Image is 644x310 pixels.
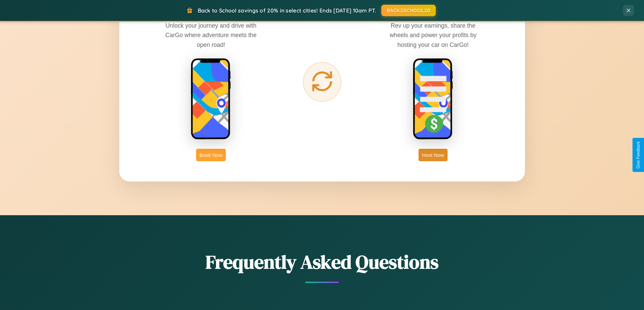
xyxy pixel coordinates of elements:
div: Give Feedback [636,141,641,169]
button: Host Now [419,149,447,161]
h2: Frequently Asked Questions [119,249,525,275]
p: Unlock your journey and drive with CarGo where adventure meets the open road! [160,21,262,49]
button: Book Now [196,149,226,161]
p: Rev up your earnings, share the wheels and power your profits by hosting your car on CarGo! [382,21,484,49]
img: host phone [413,58,453,140]
img: rent phone [191,58,231,140]
span: Back to School savings of 20% in select cities! Ends [DATE] 10am PT. [198,7,376,14]
button: BACK2SCHOOL20 [381,5,436,16]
